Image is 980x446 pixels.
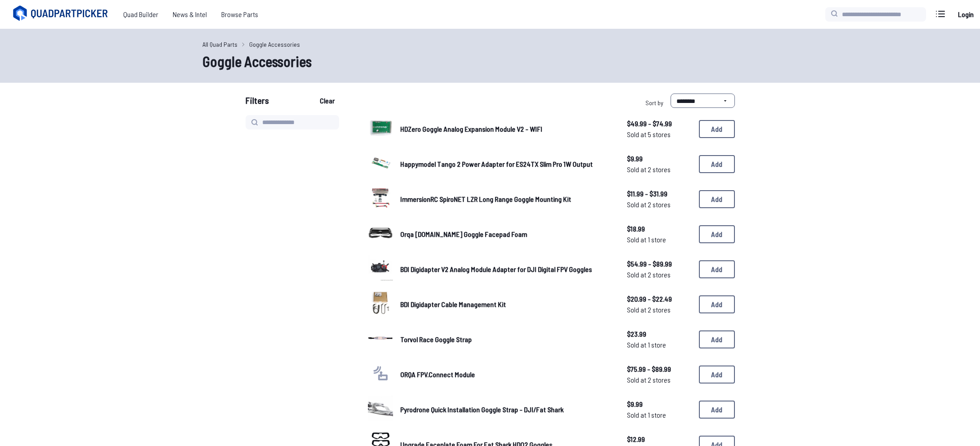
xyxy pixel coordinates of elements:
[627,153,692,164] span: $9.99
[627,188,692,199] span: $11.99 - $31.99
[627,199,692,210] span: Sold at 2 stores
[699,155,735,173] button: Add
[368,396,393,424] a: image
[699,260,735,278] button: Add
[246,94,269,111] span: Filters
[627,364,692,375] span: $75.99 - $89.99
[699,120,735,138] button: Add
[368,290,393,318] a: image
[400,229,613,240] a: Orqa [DOMAIN_NAME] Goggle Facepad Foam
[368,220,393,248] a: image
[627,129,692,140] span: Sold at 5 stores
[400,335,472,343] span: Torvol Race Goggle Strap
[400,159,613,169] a: Happymodel Tango 2 Power Adapter for ES24TX Slim Pro 1W Output
[312,94,342,108] button: Clear
[627,410,692,420] span: Sold at 1 store
[400,124,613,134] a: HDZero Goggle Analog Expansion Module V2 - WIFI
[400,125,542,133] span: HDZero Goggle Analog Expansion Module V2 - WIFI
[627,434,692,445] span: $12.99
[627,259,692,269] span: $54.99 - $89.99
[214,5,265,23] a: Browse Parts
[368,326,393,351] img: image
[368,255,393,283] a: image
[627,399,692,410] span: $9.99
[400,300,506,308] span: BDI Digidapter Cable Management Kit
[627,339,692,350] span: Sold at 1 store
[368,185,393,213] a: image
[249,40,300,49] a: Goggle Accessories
[400,370,475,379] span: ORQA FPV.Connect Module
[368,115,393,143] a: image
[627,269,692,280] span: Sold at 2 stores
[368,220,393,245] img: image
[400,264,613,275] a: BDI Digidapter V2 Analog Module Adapter for DJI Digital FPV Goggles
[400,404,613,415] a: Pyrodrone Quick Installation Goggle Strap - DJI/Fat Shark
[627,294,692,304] span: $20.99 - $22.49
[400,230,527,238] span: Orqa [DOMAIN_NAME] Goggle Facepad Foam
[627,304,692,315] span: Sold at 2 stores
[699,295,735,313] button: Add
[627,164,692,175] span: Sold at 2 stores
[116,5,166,23] a: Quad Builder
[645,99,663,107] span: Sort by
[627,223,692,234] span: $18.99
[699,225,735,243] button: Add
[368,290,393,316] img: image
[368,326,393,353] a: image
[368,396,393,421] img: image
[671,94,735,108] select: Sort by
[400,160,593,168] span: Happymodel Tango 2 Power Adapter for ES24TX Slim Pro 1W Output
[368,150,393,178] a: image
[699,366,735,384] button: Add
[368,150,393,175] img: image
[627,118,692,129] span: $49.99 - $74.99
[202,40,237,49] a: All Quad Parts
[400,194,613,205] a: ImmersionRC SpiroNET LZR Long Range Goggle Mounting Kit
[400,369,613,380] a: ORQA FPV.Connect Module
[699,330,735,348] button: Add
[627,234,692,245] span: Sold at 1 store
[400,334,613,345] a: Torvol Race Goggle Strap
[699,190,735,208] button: Add
[400,265,592,273] span: BDI Digidapter V2 Analog Module Adapter for DJI Digital FPV Goggles
[400,405,564,414] span: Pyrodrone Quick Installation Goggle Strap - DJI/Fat Shark
[627,329,692,339] span: $23.99
[368,185,393,210] img: image
[166,5,214,23] a: News & Intel
[400,195,571,203] span: ImmersionRC SpiroNET LZR Long Range Goggle Mounting Kit
[368,115,393,140] img: image
[699,401,735,419] button: Add
[202,50,778,72] h1: Goggle Accessories
[955,5,976,23] a: Login
[368,255,393,281] img: image
[400,299,613,310] a: BDI Digidapter Cable Management Kit
[627,375,692,385] span: Sold at 2 stores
